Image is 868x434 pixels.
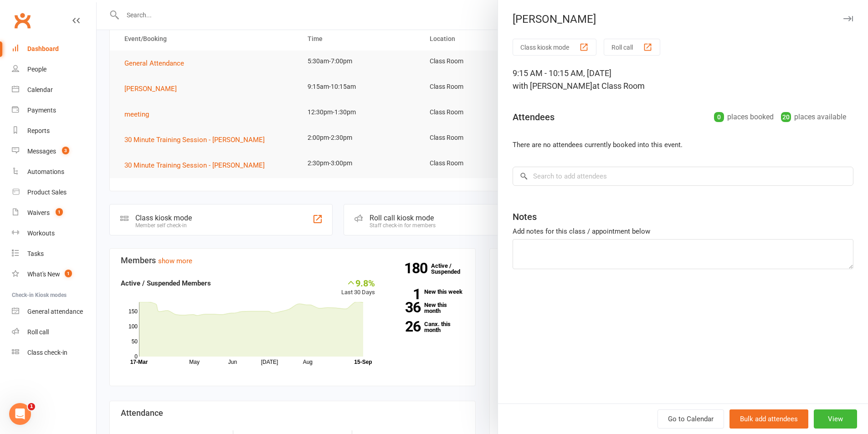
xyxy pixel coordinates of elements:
div: places available [781,111,846,123]
button: Roll call [604,39,660,56]
div: Payments [27,107,56,114]
a: Calendar [12,80,96,100]
div: Waivers [27,209,50,216]
a: Roll call [12,322,96,342]
a: Waivers 1 [12,203,96,223]
a: Payments [12,100,96,121]
a: Dashboard [12,39,96,59]
iframe: Intercom live chat [9,403,31,425]
button: Class kiosk mode [513,39,596,56]
div: Roll call [27,328,49,336]
span: 3 [62,147,69,154]
a: Go to Calendar [657,409,724,429]
span: 1 [56,208,63,216]
div: Tasks [27,250,44,257]
div: What's New [27,271,60,278]
a: Class kiosk mode [12,342,96,363]
div: Add notes for this class / appointment below [513,226,853,237]
div: Messages [27,148,56,155]
a: Reports [12,121,96,141]
div: [PERSON_NAME] [498,13,868,26]
span: at Class Room [592,81,645,91]
span: with [PERSON_NAME] [513,81,592,91]
div: Calendar [27,86,53,93]
div: General attendance [27,308,83,315]
span: 1 [28,403,35,410]
div: Class check-in [27,349,67,356]
div: Notes [513,210,537,223]
button: View [814,409,857,429]
a: People [12,59,96,80]
div: Reports [27,127,50,134]
div: places booked [714,111,774,123]
a: General attendance kiosk mode [12,301,96,322]
a: Clubworx [11,9,34,32]
div: Product Sales [27,189,67,196]
div: 20 [781,112,791,122]
a: What's New1 [12,264,96,285]
li: There are no attendees currently booked into this event. [513,139,853,150]
input: Search to add attendees [513,167,853,186]
span: 1 [65,270,72,277]
a: Product Sales [12,182,96,203]
div: Dashboard [27,45,59,52]
div: Attendees [513,111,555,123]
a: Automations [12,162,96,182]
div: Automations [27,168,64,175]
div: 0 [714,112,724,122]
div: 9:15 AM - 10:15 AM, [DATE] [513,67,853,92]
button: Bulk add attendees [729,409,808,429]
a: Workouts [12,223,96,244]
div: People [27,66,46,73]
div: Workouts [27,230,55,237]
a: Messages 3 [12,141,96,162]
a: Tasks [12,244,96,264]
